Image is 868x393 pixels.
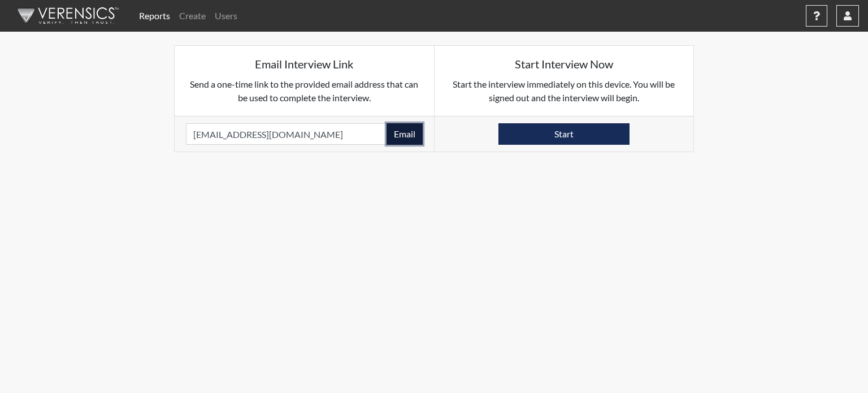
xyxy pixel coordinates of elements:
button: Start [498,123,630,145]
p: Start the interview immediately on this device. You will be signed out and the interview will begin. [446,77,683,105]
input: Email Address [186,123,387,145]
button: Email [387,123,423,145]
p: Send a one-time link to the provided email address that can be used to complete the interview. [186,77,423,105]
h5: Start Interview Now [446,57,683,71]
a: Create [175,5,210,27]
h5: Email Interview Link [186,57,423,71]
a: Users [210,5,242,27]
a: Reports [134,5,175,27]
